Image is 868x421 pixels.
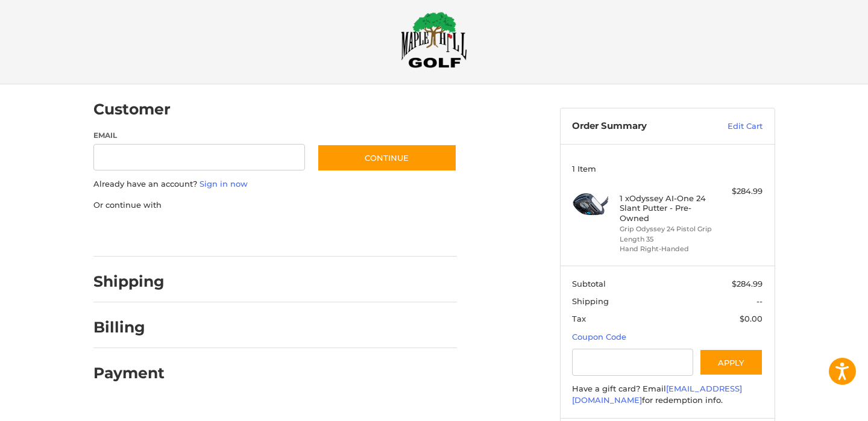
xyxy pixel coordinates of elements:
[93,318,164,337] h2: Billing
[93,130,306,141] label: Email
[702,120,763,133] a: Edit Cart
[93,364,165,382] h2: Payment
[572,296,609,306] span: Shipping
[732,279,763,288] span: $284.99
[740,314,763,323] span: $0.00
[572,120,702,133] h3: Order Summary
[620,234,712,245] li: Length 35
[572,164,763,173] h3: 1 Item
[572,314,586,323] span: Tax
[620,244,712,254] li: Hand Right-Handed
[93,100,171,119] h2: Customer
[620,193,712,223] h4: 1 x Odyssey AI-One 24 Slant Putter - Pre-Owned
[200,179,248,189] a: Sign in now
[572,383,763,407] div: Have a gift card? Email for redemption info.
[401,11,467,68] img: Maple Hill Golf
[572,332,626,341] a: Coupon Code
[620,224,712,234] li: Grip Odyssey 24 Pistol Grip
[572,349,693,376] input: Gift Certificate or Coupon Code
[769,388,868,421] iframe: Google Customer Reviews
[89,223,180,245] iframe: PayPal-paypal
[317,144,457,172] button: Continue
[715,186,763,198] div: $284.99
[93,199,457,211] p: Or continue with
[572,279,606,288] span: Subtotal
[93,272,165,291] h2: Shipping
[699,349,763,376] button: Apply
[93,178,457,190] p: Already have an account?
[756,296,763,306] span: --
